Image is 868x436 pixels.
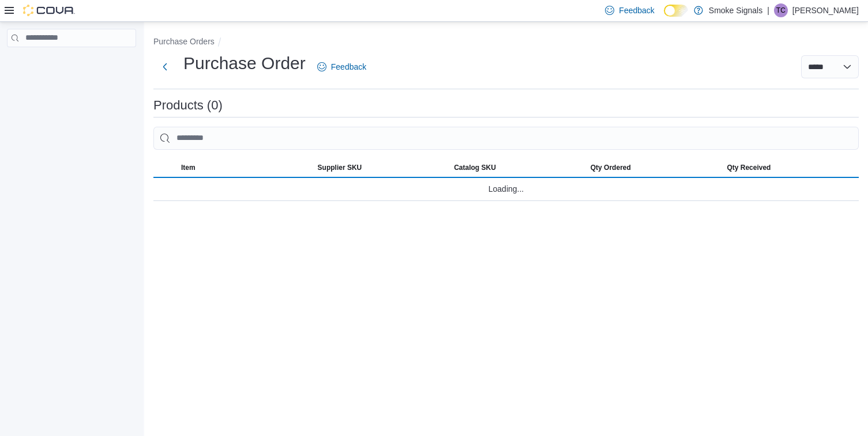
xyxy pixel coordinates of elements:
[776,3,786,17] span: TC
[318,163,362,172] span: Supplier SKU
[313,55,371,78] a: Feedback
[331,61,366,73] span: Feedback
[792,3,859,17] p: [PERSON_NAME]
[153,36,859,50] nav: An example of EuiBreadcrumbs
[153,55,176,78] button: Next
[727,163,771,172] span: Qty Received
[181,163,196,172] span: Item
[664,5,688,17] input: Dark Mode
[619,5,654,16] span: Feedback
[183,52,306,75] h1: Purchase Order
[709,3,762,17] p: Smoke Signals
[313,158,450,177] button: Supplier SKU
[7,50,136,77] nav: Complex example
[586,158,723,177] button: Qty Ordered
[767,3,769,17] p: |
[774,3,788,17] div: Tory Chickite
[153,98,223,112] h3: Products (0)
[591,163,631,172] span: Qty Ordered
[153,37,215,46] button: Purchase Orders
[489,182,524,196] span: Loading...
[664,17,664,17] span: Dark Mode
[454,163,496,172] span: Catalog SKU
[449,158,586,177] button: Catalog SKU
[23,5,75,16] img: Cova
[176,158,313,177] button: Item
[722,158,859,177] button: Qty Received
